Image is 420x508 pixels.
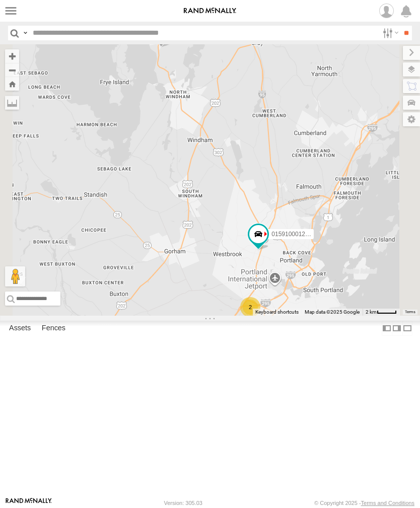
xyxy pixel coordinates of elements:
[366,309,377,315] span: 2 km
[4,321,36,335] label: Assets
[6,498,52,508] a: Visit our Website
[5,49,19,63] button: Zoom in
[402,321,412,335] label: Hide Summary Table
[382,321,392,335] label: Dock Summary Table to the Left
[5,77,19,91] button: Zoom Home
[379,26,400,40] label: Search Filter Options
[21,26,29,40] label: Search Query
[164,500,202,506] div: Version: 305.03
[314,500,414,506] div: © Copyright 2025 -
[392,321,402,335] label: Dock Summary Table to the Right
[305,309,360,315] span: Map data ©2025 Google
[5,96,19,110] label: Measure
[403,112,420,126] label: Map Settings
[363,309,400,316] button: Map Scale: 2 km per 36 pixels
[361,500,414,506] a: Terms and Conditions
[184,8,236,15] img: rand-logo.svg
[255,309,299,316] button: Keyboard shortcuts
[240,297,260,317] div: 2
[405,310,415,314] a: Terms
[271,231,322,238] span: 015910001225682
[5,266,25,286] button: Drag Pegman onto the map to open Street View
[5,63,19,77] button: Zoom out
[37,321,71,335] label: Fences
